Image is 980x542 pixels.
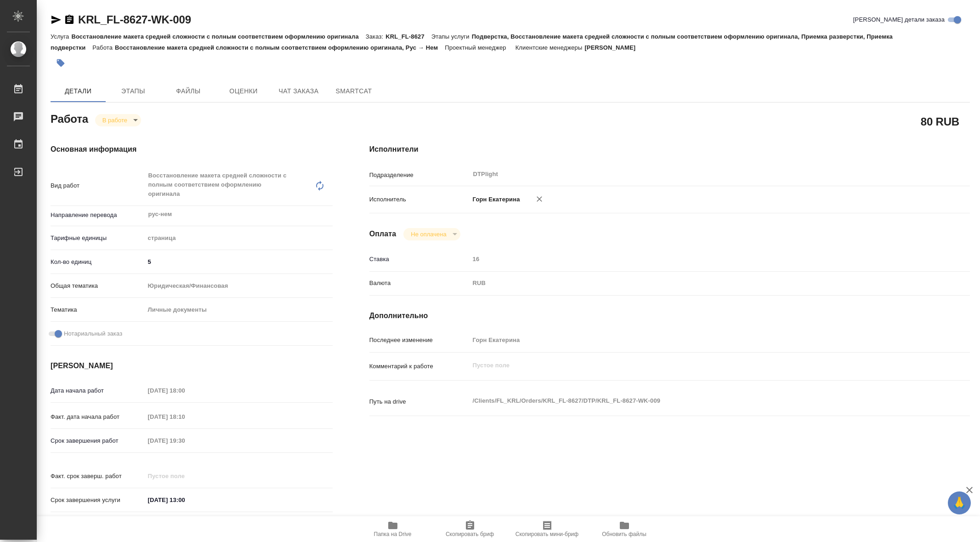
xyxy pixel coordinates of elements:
div: В работе [403,228,460,240]
p: Работа [92,44,115,51]
span: Обновить файлы [602,531,646,537]
p: Тарифные единицы [51,234,145,243]
button: Скопировать ссылку [64,14,75,25]
div: Личные документы [145,302,333,318]
button: Удалить исполнителя [529,189,549,209]
p: Восстановление макета средней сложности с полным соответствием оформлению оригинала, Рус → Нем [115,44,445,51]
span: Файлы [166,86,210,97]
p: Заказ: [366,33,385,40]
button: Не оплачена [408,230,449,238]
p: Восстановление макета средней сложности с полным соответствием оформлению оригинала [71,33,365,40]
span: SmartCat [332,86,376,97]
h2: Работа [51,110,88,126]
button: Папка на Drive [354,516,431,542]
button: Скопировать ссылку для ЯМессенджера [51,14,62,25]
p: KRL_FL-8627 [385,33,431,40]
button: В работе [100,116,130,124]
input: Пустое поле [470,333,920,347]
p: Общая тематика [51,281,145,291]
p: Путь на drive [369,397,470,406]
p: [PERSON_NAME] [584,44,642,51]
div: страница [145,230,333,246]
p: Дата начала работ [51,386,145,395]
input: ✎ Введи что-нибудь [145,493,225,507]
button: Добавить тэг [51,53,71,73]
p: Горн Екатерина [470,195,520,204]
input: Пустое поле [145,384,225,397]
p: Проектный менеджер [445,44,508,51]
h4: [PERSON_NAME] [51,360,333,371]
button: Скопировать мини-бриф [509,516,586,542]
p: Клиентские менеджеры [515,44,585,51]
input: Пустое поле [145,469,225,483]
span: Чат заказа [277,86,321,97]
div: RUB [470,275,920,291]
p: Срок завершения услуги [51,496,145,505]
input: Пустое поле [470,252,920,266]
input: Пустое поле [145,434,225,447]
span: Скопировать бриф [446,531,494,537]
span: Оценки [221,86,266,97]
p: Факт. срок заверш. работ [51,472,145,481]
p: Этапы услуги [431,33,472,40]
p: Кол-во единиц [51,257,145,267]
button: 🙏 [948,491,971,514]
span: Скопировать мини-бриф [515,531,578,537]
button: Скопировать бриф [431,516,509,542]
p: Услуга [51,33,71,40]
h4: Исполнители [369,144,970,155]
p: Ставка [369,255,470,264]
div: Юридическая/Финансовая [145,278,333,294]
p: Валюта [369,279,470,288]
h4: Оплата [369,228,397,240]
span: Нотариальный заказ [64,329,122,338]
h4: Основная информация [51,144,333,155]
p: Подразделение [369,171,470,180]
p: Комментарий к работе [369,362,470,371]
span: 🙏 [952,493,967,513]
p: Факт. дата начала работ [51,412,145,422]
p: Подверстка, Восстановление макета средней сложности с полным соответствием оформлению оригинала, ... [51,33,893,51]
button: Обновить файлы [586,516,663,542]
span: Этапы [111,86,155,97]
span: Папка на Drive [374,531,412,537]
p: Вид работ [51,181,145,190]
a: KRL_FL-8627-WK-009 [78,13,191,26]
input: ✎ Введи что-нибудь [145,255,333,268]
p: Последнее изменение [369,336,470,345]
p: Направление перевода [51,211,145,220]
h2: 80 RUB [921,114,959,129]
span: Детали [56,86,100,97]
h4: Дополнительно [369,310,970,321]
span: [PERSON_NAME] детали заказа [853,15,945,24]
textarea: /Clients/FL_KRL/Orders/KRL_FL-8627/DTP/KRL_FL-8627-WK-009 [470,393,920,409]
p: Исполнитель [369,195,470,204]
input: Пустое поле [145,410,225,423]
div: В работе [95,114,141,126]
p: Срок завершения работ [51,436,145,445]
p: Тематика [51,305,145,314]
